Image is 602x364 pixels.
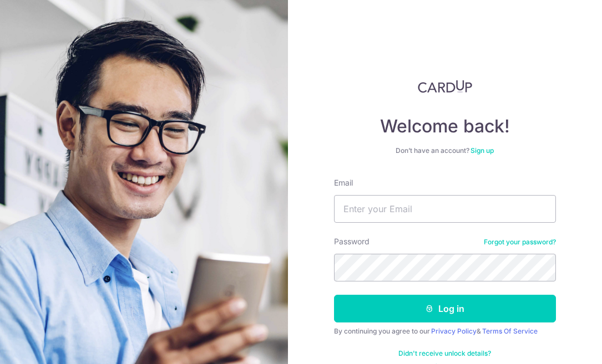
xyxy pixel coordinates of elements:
a: Sign up [471,146,494,155]
a: Privacy Policy [431,327,477,335]
img: CardUp Logo [418,80,472,93]
div: By continuing you agree to our & [334,327,556,336]
label: Password [334,236,370,247]
a: Didn't receive unlock details? [398,349,491,358]
label: Email [334,177,353,188]
input: Enter your Email [334,195,556,223]
div: Don’t have an account? [334,146,556,155]
button: Log in [334,295,556,322]
a: Terms Of Service [482,327,538,335]
h4: Welcome back! [334,115,556,137]
a: Forgot your password? [484,238,556,247]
